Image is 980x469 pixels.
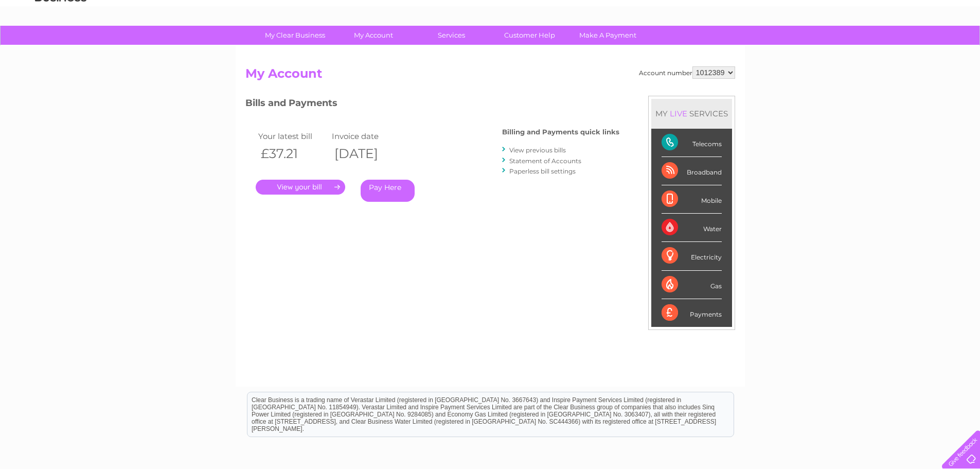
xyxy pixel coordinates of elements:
a: Water [799,44,818,51]
div: Mobile [662,185,722,214]
div: Account number [639,66,735,79]
a: Blog [890,44,905,51]
a: View previous bills [509,146,566,154]
div: Telecoms [662,129,722,157]
a: Contact [912,44,937,51]
td: Your latest bill [256,129,330,143]
a: Energy [825,44,847,51]
td: Invoice date [329,129,403,143]
div: LIVE [668,109,689,118]
a: Paperless bill settings [509,167,576,175]
h2: My Account [245,66,735,86]
a: Customer Help [487,26,572,45]
div: Broadband [662,157,722,185]
div: Clear Business is a trading name of Verastar Limited (registered in [GEOGRAPHIC_DATA] No. 3667643... [247,6,734,50]
img: logo.png [34,27,87,58]
a: Statement of Accounts [509,157,581,165]
a: My Account [331,26,416,45]
a: . [256,180,345,195]
a: Telecoms [853,44,884,51]
div: Electricity [662,242,722,270]
th: £37.21 [256,143,330,164]
div: Payments [662,299,722,327]
h4: Billing and Payments quick links [502,128,619,136]
a: Services [409,26,494,45]
a: My Clear Business [253,26,337,45]
th: [DATE] [329,143,403,164]
div: MY SERVICES [651,99,732,128]
div: Gas [662,271,722,299]
a: Pay Here [361,180,415,202]
a: Make A Payment [565,26,650,45]
div: Water [662,214,722,242]
a: Log out [946,44,970,51]
h3: Bills and Payments [245,96,619,114]
a: 0333 014 3131 [786,5,857,18]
